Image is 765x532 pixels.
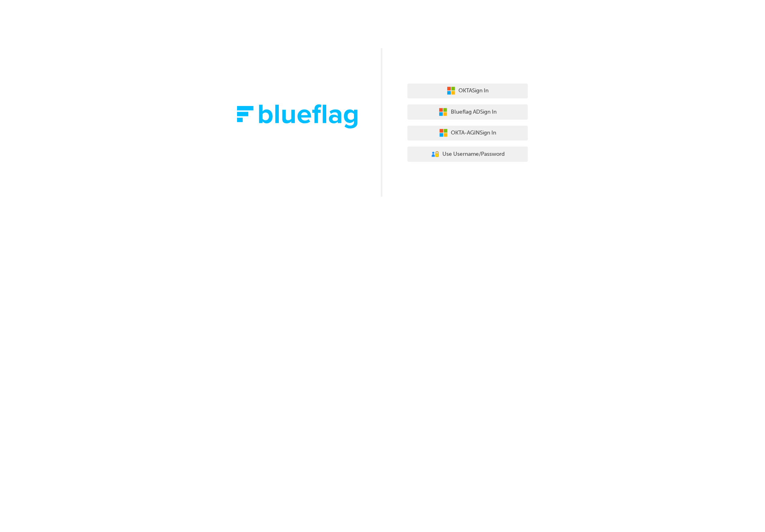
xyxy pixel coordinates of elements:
span: OKTA-AGIN Sign In [451,128,497,138]
span: Blueflag AD Sign In [451,108,497,117]
button: Blueflag ADSign In [407,104,528,120]
span: OKTA Sign In [459,86,489,96]
button: OKTASign In [407,84,528,99]
button: Use Username/Password [407,147,528,162]
span: Use Username/Password [443,150,505,159]
button: OKTA-AGINSign In [407,126,528,141]
img: Trak [237,104,358,128]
